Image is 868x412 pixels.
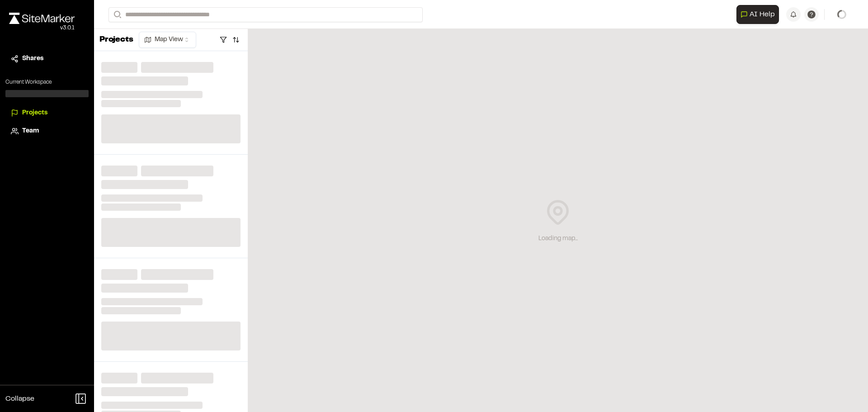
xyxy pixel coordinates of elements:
[5,78,89,86] p: Current Workspace
[11,126,83,136] a: Team
[22,126,39,136] span: Team
[22,108,47,118] span: Projects
[9,13,75,24] img: rebrand.png
[22,54,43,64] span: Shares
[9,24,75,32] div: Oh geez...please don't...
[736,5,779,24] button: Open AI Assistant
[11,108,83,118] a: Projects
[11,54,83,64] a: Shares
[5,393,34,404] span: Collapse
[108,7,125,22] button: Search
[99,34,133,46] p: Projects
[538,234,578,244] div: Loading map...
[750,9,775,20] span: AI Help
[736,5,783,24] div: Open AI Assistant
